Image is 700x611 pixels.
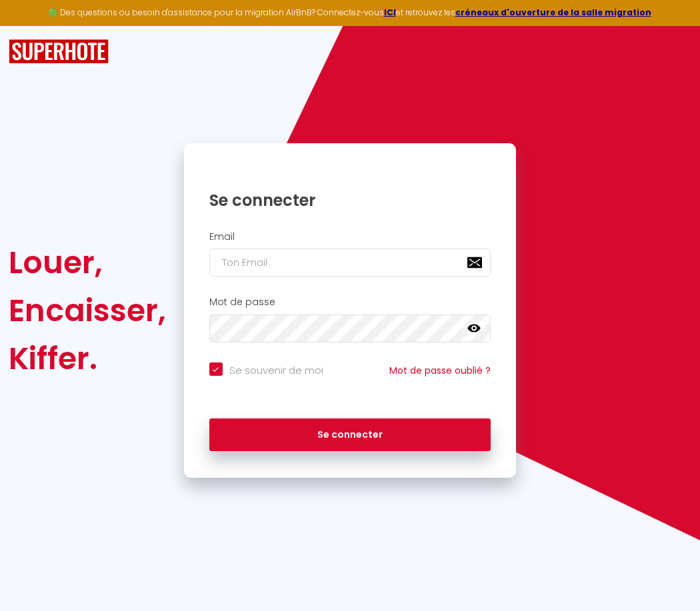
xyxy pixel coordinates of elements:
a: Mot de passe oublié ? [389,364,491,377]
button: Se connecter [209,418,491,452]
a: créneaux d'ouverture de la salle migration [455,7,651,18]
img: SuperHote logo [9,39,109,64]
h2: Mot de passe [209,297,491,308]
div: Kiffer. [9,334,166,382]
input: Ton Email [209,249,491,277]
div: Louer, [9,239,166,287]
div: Encaisser, [9,287,166,334]
h2: Email [209,231,491,243]
a: ICI [384,7,396,18]
h1: Se connecter [209,190,491,211]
